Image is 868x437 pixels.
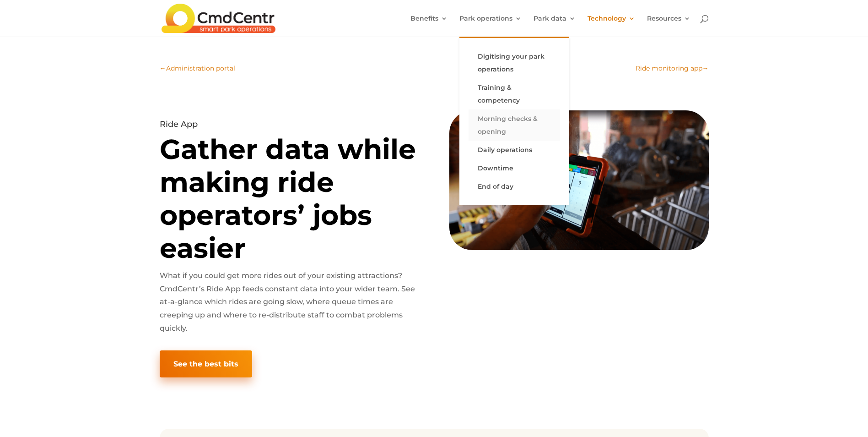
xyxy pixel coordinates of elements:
a: Resources [647,15,690,37]
a: Downtime [469,159,560,177]
span: Ride monitoring app [636,64,702,72]
h1: Gather data while making ride operators’ jobs easier [160,133,419,269]
img: CmdCentr [162,4,275,33]
a: Training & competency [469,78,560,109]
span: → [702,64,709,72]
a: Morning checks & opening [469,109,560,141]
a: Daily operations [469,141,560,159]
h4: Ride App [160,120,419,133]
a: Benefits [410,15,447,37]
a: End of day [469,177,560,196]
span: ← [160,64,166,72]
span: Administration portal [166,64,235,72]
a: Park data [534,15,576,37]
img: CmdCentrRideOperatorApp [449,110,709,250]
p: What if you could get more rides out of your existing attractions? CmdCentr’s Ride App feeds cons... [160,269,419,335]
a: Park operations [459,15,522,37]
a: See the best bits [160,350,252,377]
a: Digitising your park operations [469,47,560,78]
a: Ride monitoring app→ [636,63,709,74]
a: ←Administration portal [160,63,235,74]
